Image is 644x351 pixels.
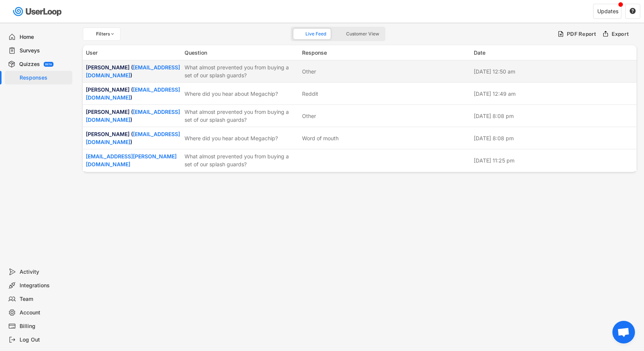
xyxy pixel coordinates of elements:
[629,8,636,15] button: 
[474,156,633,164] div: [DATE] 11:25 pm
[612,321,635,343] div: Open chat
[185,108,298,124] div: What almost prevented you from buying a set of our splash guards?
[185,63,298,79] div: What almost prevented you from buying a set of our splash guards?
[20,47,69,54] div: Surveys
[185,152,298,168] div: What almost prevented you from buying a set of our splash guards?
[86,64,180,78] a: [EMAIL_ADDRESS][DOMAIN_NAME]
[302,49,469,57] div: Response
[20,34,69,41] div: Home
[474,90,633,98] div: [DATE] 12:49 am
[86,131,180,145] a: [EMAIL_ADDRESS][DOMAIN_NAME]
[474,134,633,142] div: [DATE] 8:08 pm
[305,32,326,36] span: Live Feed
[20,309,69,316] div: Account
[346,32,379,36] span: Customer View
[302,112,316,120] div: Other
[20,74,69,81] div: Responses
[185,90,298,98] div: Where did you hear about Megachip?
[474,67,633,75] div: [DATE] 12:50 am
[86,153,177,167] a: [EMAIL_ADDRESS][PERSON_NAME][DOMAIN_NAME]
[20,323,69,330] div: Billing
[20,336,69,343] div: Log Out
[302,134,339,142] div: Word of mouth
[86,63,180,79] div: [PERSON_NAME] ( )
[96,32,116,36] div: Filters
[474,49,633,57] div: Date
[45,63,52,66] div: BETA
[293,29,331,39] button: Live Feed
[86,130,180,146] div: [PERSON_NAME] ( )
[20,296,69,303] div: Team
[86,109,180,123] a: [EMAIL_ADDRESS][DOMAIN_NAME]
[20,268,69,276] div: Activity
[19,61,40,68] div: Quizzes
[86,86,180,101] div: [PERSON_NAME] ( )
[86,108,180,124] div: [PERSON_NAME] ( )
[302,67,316,75] div: Other
[86,86,180,101] a: [EMAIL_ADDRESS][DOMAIN_NAME]
[302,90,318,98] div: Reddit
[185,134,298,142] div: Where did you hear about Megachip?
[185,49,298,57] div: Question
[597,9,618,14] div: Updates
[86,49,180,57] div: User
[11,4,64,19] img: userloop-logo-01.svg
[20,282,69,289] div: Integrations
[630,8,636,14] text: 
[474,112,633,120] div: [DATE] 8:08 pm
[612,31,629,37] div: Export
[334,29,384,39] button: Customer View
[567,31,597,37] div: PDF Report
